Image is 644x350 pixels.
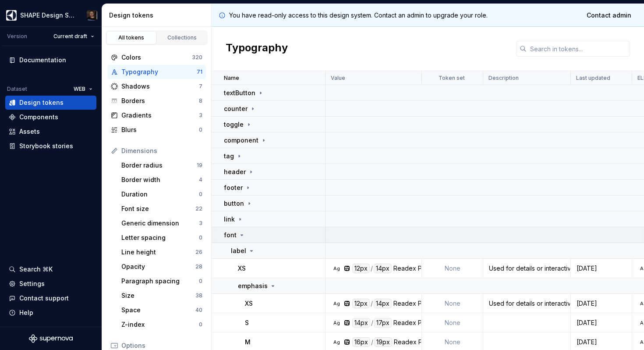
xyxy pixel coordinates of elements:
div: Dimensions [121,146,202,155]
div: Generic dimension [121,219,199,228]
div: Storybook stories [19,142,73,150]
div: Version [7,33,27,40]
div: Shadows [121,82,199,91]
div: Gradients [121,111,199,120]
div: SHAPE Design System [20,11,76,20]
div: Settings [19,279,45,288]
div: Dataset [7,86,27,93]
a: Blurs0 [107,123,206,137]
button: Contact support [5,291,96,305]
p: Token set [439,75,465,82]
p: You have read-only access to this design system. Contact an admin to upgrade your role. [229,11,488,20]
button: Help [5,306,96,320]
div: Size [121,291,195,300]
p: Value [331,75,345,82]
div: Readex Pro [393,299,428,308]
div: 26 [195,249,202,256]
div: Border width [121,175,199,184]
div: 8 [199,97,202,104]
div: 4 [199,176,202,183]
span: Current draft [53,33,87,40]
p: M [245,338,251,346]
div: / [371,264,373,273]
div: / [371,337,373,347]
div: 28 [195,263,202,270]
div: Line height [121,248,195,257]
div: 0 [199,126,202,133]
div: 3 [199,112,202,119]
div: [DATE] [571,338,631,346]
div: Design tokens [19,98,64,107]
div: 12px [352,299,370,308]
p: emphasis [238,282,268,290]
div: Duration [121,190,199,199]
a: Size38 [118,289,206,303]
div: Readex Pro [393,264,428,273]
div: 7 [199,83,202,90]
p: XS [238,264,246,273]
div: 12px [352,264,370,273]
a: Duration0 [118,187,206,201]
div: [DATE] [571,318,631,327]
a: Design tokens [5,96,96,110]
div: Search ⌘K [19,265,53,274]
div: Typography [121,68,197,76]
a: Z-index0 [118,318,206,332]
h2: Typography [226,41,288,57]
div: Components [19,113,58,121]
div: All tokens [110,34,153,41]
p: textButton [224,89,255,97]
a: Supernova Logo [29,334,73,343]
div: 16px [352,337,370,347]
div: Ag [333,319,340,326]
p: component [224,136,258,145]
td: None [422,313,483,332]
div: Assets [19,127,40,136]
td: None [422,294,483,313]
a: Contact admin [581,7,637,23]
div: 14px [374,299,392,308]
div: 19 [197,162,202,169]
div: 38 [195,292,202,299]
a: Border width4 [118,173,206,187]
button: Current draft [50,30,98,43]
img: Vinicius Ianoni [87,10,97,21]
div: Font size [121,204,195,213]
a: Line height26 [118,245,206,259]
div: 14px [352,318,370,328]
p: Description [488,75,519,82]
a: Space40 [118,303,206,317]
div: Readex Pro [394,337,428,347]
div: Ag [333,339,340,346]
div: Ag [333,300,340,307]
a: Generic dimension3 [118,216,206,230]
div: [DATE] [571,264,631,273]
p: Last updated [576,75,610,82]
div: Paragraph spacing [121,277,199,286]
img: 1131f18f-9b94-42a4-847a-eabb54481545.png [6,10,17,21]
a: Paragraph spacing0 [118,274,206,288]
div: Borders [121,96,199,105]
div: 17px [374,318,392,328]
div: Options [121,341,202,350]
a: Components [5,110,96,124]
div: 0 [199,321,202,328]
button: SHAPE Design SystemVinicius Ianoni [2,6,100,25]
a: Opacity28 [118,260,206,274]
div: Used for details or interactive items such as buttons, tabs, chips or menu list items. [484,264,570,273]
button: Search ⌘K [5,262,96,276]
div: Ag [333,265,340,272]
td: None [422,259,483,278]
div: Design tokens [109,11,208,20]
div: Space [121,306,195,314]
p: header [224,168,246,176]
span: WEB [74,86,85,93]
div: 0 [199,191,202,198]
div: Opacity [121,262,195,271]
div: Contact support [19,294,69,303]
div: 14px [374,264,392,273]
div: Blurs [121,125,199,134]
p: XS [245,299,253,308]
a: Borders8 [107,94,206,108]
p: S [245,318,249,327]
